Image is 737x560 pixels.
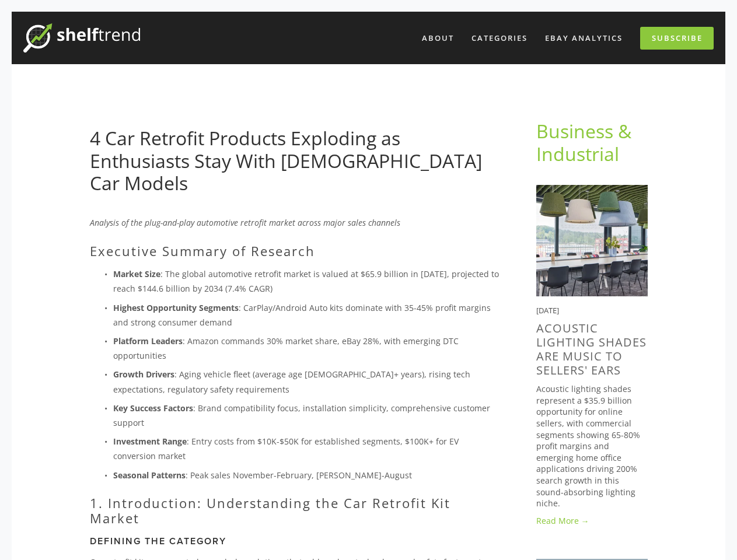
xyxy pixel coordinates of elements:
p: : Entry costs from $10K-$50K for established segments, $100K+ for EV conversion market [113,434,499,463]
h2: Executive Summary of Research [90,243,499,258]
h2: 1. Introduction: Understanding the Car Retrofit Kit Market [90,495,499,526]
img: Acoustic Lighting Shades Are Music to Sellers' Ears [536,185,648,296]
a: Business & Industrial [536,118,636,166]
p: Acoustic lighting shades represent a $35.9 billion opportunity for online sellers, with commercia... [536,383,648,509]
div: Categories [464,29,535,48]
p: : Amazon commands 30% market share, eBay 28%, with emerging DTC opportunities [113,334,499,363]
em: Analysis of the plug-and-play automotive retrofit market across major sales channels [90,217,400,228]
strong: Highest Opportunity Segments [113,302,239,313]
strong: Investment Range [113,436,187,447]
strong: Seasonal Patterns [113,470,186,481]
strong: Platform Leaders [113,335,183,346]
p: : CarPlay/Android Auto kits dominate with 35-45% profit margins and strong consumer demand [113,300,499,330]
a: eBay Analytics [537,29,630,48]
a: Acoustic Lighting Shades Are Music to Sellers' Ears [536,320,647,378]
p: : Brand compatibility focus, installation simplicity, comprehensive customer support [113,401,499,430]
strong: Key Success Factors [113,402,193,414]
time: [DATE] [536,305,559,316]
a: Read More → [536,515,648,527]
p: : Aging vehicle fleet (average age [DEMOGRAPHIC_DATA]+ years), rising tech expectations, regulato... [113,367,499,396]
h3: Defining the Category [90,535,499,547]
p: : The global automotive retrofit market is valued at $65.9 billion in [DATE], projected to reach ... [113,267,499,296]
a: 4 Car Retrofit Products Exploding as Enthusiasts Stay With [DEMOGRAPHIC_DATA] Car Models [90,125,482,195]
strong: Growth Drivers [113,369,174,380]
p: : Peak sales November-February, [PERSON_NAME]-August [113,468,499,482]
a: About [414,29,462,48]
img: ShelfTrend [23,23,140,52]
a: Subscribe [640,27,714,50]
strong: Market Size [113,268,160,279]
